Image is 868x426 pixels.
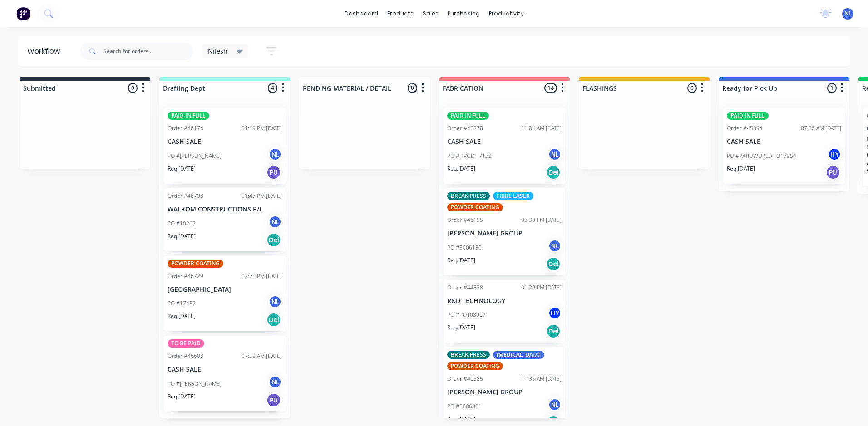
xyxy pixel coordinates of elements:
p: CASH SALE [447,138,562,146]
a: dashboard [340,7,383,20]
div: POWDER COATING [447,362,503,370]
p: Req. [DATE] [168,165,196,173]
p: R&D TECHNOLOGY [447,297,562,305]
span: NL [844,10,852,18]
p: PO #[PERSON_NAME] [168,380,222,388]
div: POWDER COATINGOrder #4672902:35 PM [DATE][GEOGRAPHIC_DATA]PO #17487NLReq.[DATE]Del [164,256,286,332]
input: Search for orders... [104,42,193,60]
p: Req. [DATE] [447,165,475,173]
p: WALKOM CONSTRUCTIONS P/L [168,206,282,213]
p: PO #3006130 [447,244,482,252]
div: Order #4483801:29 PM [DATE]R&D TECHNOLOGYPO #PO108967HYReq.[DATE]Del [444,280,565,343]
div: Order #46174 [168,124,203,132]
div: 01:19 PM [DATE] [242,124,282,132]
div: Order #46798 [168,192,203,200]
div: PU [266,165,281,180]
div: Order #46585 [447,375,483,383]
div: Del [266,233,281,247]
div: 07:52 AM [DATE] [242,352,282,360]
div: BREAK PRESS [447,192,490,200]
div: 11:35 AM [DATE] [521,375,562,383]
p: Req. [DATE] [447,323,475,332]
p: [PERSON_NAME] GROUP [447,388,562,396]
div: 02:35 PM [DATE] [242,272,282,280]
div: NL [548,147,562,161]
div: Order #46729 [168,272,203,280]
div: PAID IN FULL [447,112,489,120]
div: NL [268,215,282,229]
div: FIBRE LASER [493,192,533,200]
div: products [383,7,418,20]
p: PO #17487 [168,299,196,308]
div: Order #4679801:47 PM [DATE]WALKOM CONSTRUCTIONS P/LPO #10267NLReq.[DATE]Del [164,188,286,251]
div: Order #46608 [168,352,203,360]
p: Req. [DATE] [447,256,475,264]
div: Del [266,313,281,327]
div: 03:30 PM [DATE] [521,216,562,224]
div: PAID IN FULL [727,112,769,120]
div: NL [268,375,282,389]
div: Del [546,165,561,180]
div: Del [546,324,561,338]
p: Req. [DATE] [168,232,196,240]
p: CASH SALE [168,138,282,146]
p: Req. [DATE] [168,392,196,401]
span: Nilesh [208,46,227,56]
div: HY [548,306,562,320]
div: purchasing [443,7,484,20]
div: PAID IN FULLOrder #4617401:19 PM [DATE]CASH SALEPO #[PERSON_NAME]NLReq.[DATE]PU [164,108,286,184]
div: POWDER COATING [447,203,503,211]
p: CASH SALE [168,366,282,373]
p: PO #HVGD - 7132 [447,152,492,160]
div: PAID IN FULLOrder #4527811:04 AM [DATE]CASH SALEPO #HVGD - 7132NLReq.[DATE]Del [444,108,565,184]
p: PO #10267 [168,220,196,228]
div: PU [266,393,281,407]
div: TO BE PAIDOrder #4660807:52 AM [DATE]CASH SALEPO #[PERSON_NAME]NLReq.[DATE]PU [164,336,286,411]
div: sales [418,7,443,20]
div: BREAK PRESS [447,351,490,359]
div: Del [546,257,561,271]
div: Order #46155 [447,216,483,224]
p: PO #3006801 [447,402,482,411]
div: HY [828,147,841,161]
div: NL [268,295,282,308]
p: PO #PATIOWORLD - Q13954 [727,152,796,160]
div: PU [826,165,840,180]
div: PAID IN FULLOrder #4509407:56 AM [DATE]CASH SALEPO #PATIOWORLD - Q13954HYReq.[DATE]PU [723,108,845,184]
div: 01:47 PM [DATE] [242,192,282,200]
p: Req. [DATE] [168,312,196,320]
div: productivity [484,7,528,20]
p: PO #[PERSON_NAME] [168,152,222,160]
p: Req. [DATE] [447,415,475,423]
div: POWDER COATING [168,260,223,268]
div: [MEDICAL_DATA] [493,351,544,359]
p: CASH SALE [727,138,841,146]
div: 11:04 AM [DATE] [521,124,562,132]
p: [GEOGRAPHIC_DATA] [168,286,282,294]
p: PO #PO108967 [447,311,486,319]
div: 07:56 AM [DATE] [801,124,841,132]
div: NL [548,239,562,253]
div: Workflow [27,46,64,57]
p: Req. [DATE] [727,165,755,173]
div: Order #45278 [447,124,483,132]
p: [PERSON_NAME] GROUP [447,230,562,237]
div: PAID IN FULL [168,112,209,120]
img: Factory [16,7,30,20]
div: 01:29 PM [DATE] [521,284,562,292]
div: NL [268,147,282,161]
div: BREAK PRESSFIBRE LASERPOWDER COATINGOrder #4615503:30 PM [DATE][PERSON_NAME] GROUPPO #3006130NLRe... [444,188,565,275]
div: Order #44838 [447,284,483,292]
div: NL [548,398,562,411]
div: Order #45094 [727,124,763,132]
div: TO BE PAID [168,339,204,348]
